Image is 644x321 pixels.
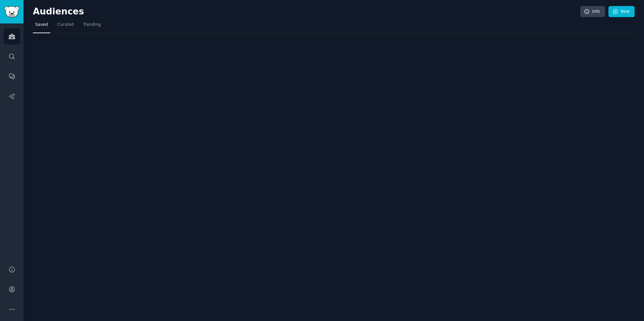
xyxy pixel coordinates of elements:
span: Trending [83,22,101,28]
a: New [608,6,635,17]
a: Trending [81,19,103,33]
a: Curated [55,19,76,33]
a: Saved [33,19,50,33]
a: Info [580,6,605,17]
img: GummySearch logo [4,6,19,18]
span: Curated [57,22,74,28]
span: Saved [35,22,48,28]
h2: Audiences [33,6,580,17]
